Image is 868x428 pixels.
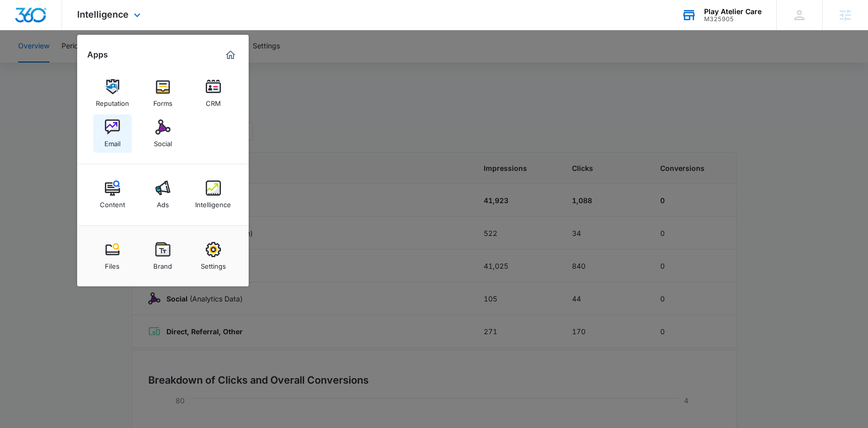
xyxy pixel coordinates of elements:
[144,74,182,112] a: Forms
[100,196,125,209] div: Content
[93,175,132,214] a: Content
[153,257,172,270] div: Brand
[154,135,172,148] div: Social
[704,8,762,16] div: account name
[77,9,129,20] span: Intelligence
[194,237,233,275] a: Settings
[93,114,132,153] a: Email
[104,135,121,148] div: Email
[194,175,233,214] a: Intelligence
[93,74,132,112] a: Reputation
[157,196,169,209] div: Ads
[201,257,226,270] div: Settings
[195,196,231,209] div: Intelligence
[93,237,132,275] a: Files
[222,47,239,63] a: Marketing 360® Dashboard
[704,16,762,23] div: account id
[144,114,182,153] a: Social
[96,94,129,107] div: Reputation
[194,74,233,112] a: CRM
[105,257,120,270] div: Files
[144,175,182,214] a: Ads
[144,237,182,275] a: Brand
[87,50,108,59] h2: Apps
[206,94,221,107] div: CRM
[153,94,172,107] div: Forms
